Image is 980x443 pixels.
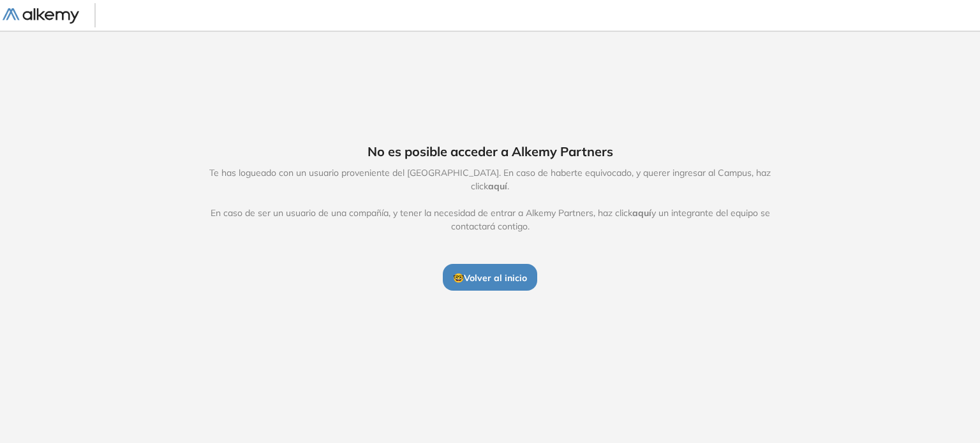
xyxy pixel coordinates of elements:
[453,272,527,284] span: 🤓 Volver al inicio
[196,166,784,233] span: Te has logueado con un usuario proveniente del [GEOGRAPHIC_DATA]. En caso de haberte equivocado, ...
[3,8,79,24] img: Logo
[632,207,651,219] span: aquí
[751,296,980,443] div: Widget de chat
[443,264,537,291] button: 🤓Volver al inicio
[488,180,507,192] span: aquí
[751,296,980,443] iframe: Chat Widget
[367,142,613,161] span: No es posible acceder a Alkemy Partners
